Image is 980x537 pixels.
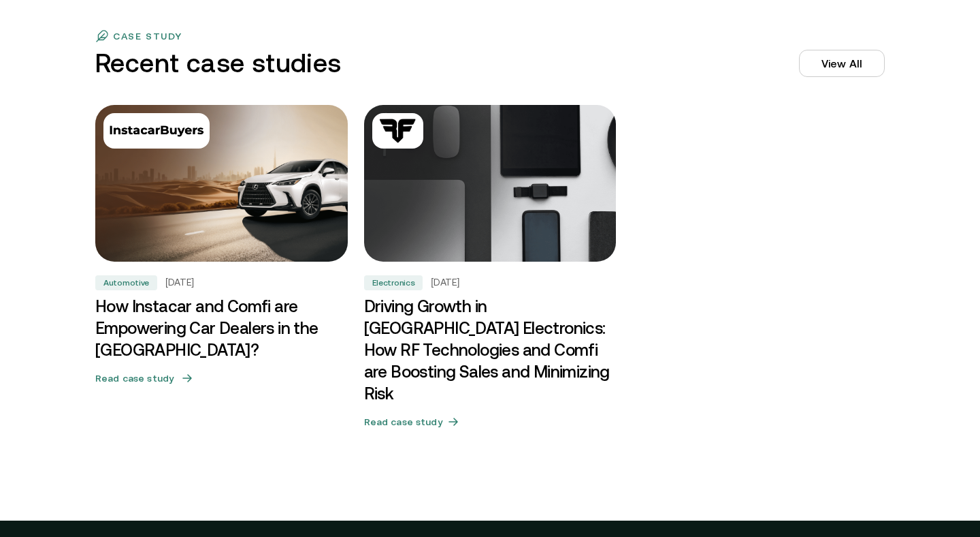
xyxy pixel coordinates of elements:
[431,277,459,289] h5: [DATE]
[799,50,885,77] a: View All
[364,415,442,429] h5: Read case study
[95,371,174,385] h5: Read case study
[364,105,617,262] img: Driving Growth in UAE Electronics: How RF Technologies and Comfi are Boosting Sales and Minimizin...
[95,367,348,390] button: Read case study
[364,296,617,405] h3: Driving Growth in [GEOGRAPHIC_DATA] Electronics: How RF Technologies and Comfi are Boosting Sales...
[95,29,109,43] img: flag
[364,410,617,433] button: Read case study
[95,105,348,439] a: AutomotiveHow Instacar and Comfi are Empowering Car Dealers in the UAE?Automotive[DATE]How Instac...
[165,277,194,289] h5: [DATE]
[95,48,342,78] h3: Recent case studies
[364,105,617,439] a: ElectronicsDriving Growth in UAE Electronics: How RF Technologies and Comfi are Boosting Sales an...
[378,119,418,143] img: Electronics
[113,31,182,42] p: case study
[109,119,204,143] img: Automotive
[89,101,354,266] img: How Instacar and Comfi are Empowering Car Dealers in the UAE?
[364,275,423,290] div: Electronics
[95,296,348,361] h3: How Instacar and Comfi are Empowering Car Dealers in the [GEOGRAPHIC_DATA]?
[95,275,157,290] div: Automotive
